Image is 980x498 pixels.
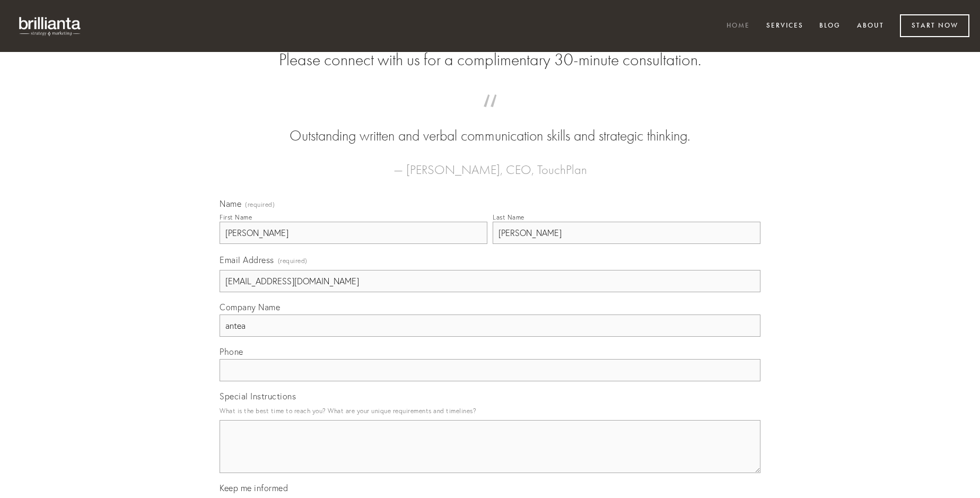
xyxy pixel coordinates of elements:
[759,18,810,35] a: Services
[11,11,90,41] img: brillianta - research, strategy, marketing
[220,391,296,401] span: Special Instructions
[237,105,743,146] blockquote: Outstanding written and verbal communication skills and strategic thinking.
[850,18,891,35] a: About
[900,14,969,37] a: Start Now
[278,254,308,268] span: (required)
[237,105,743,126] span: “
[237,146,743,180] figcaption: — [PERSON_NAME], CEO, TouchPlan
[220,50,760,70] h2: Please connect with us for a complimentary 30-minute consultation.
[493,213,524,221] div: Last Name
[220,302,280,312] span: Company Name
[245,202,275,208] span: (required)
[220,483,288,493] span: Keep me informed
[812,18,847,35] a: Blog
[220,255,274,265] span: Email Address
[720,18,757,35] a: Home
[220,346,243,357] span: Phone
[220,213,252,221] div: First Name
[220,198,241,209] span: Name
[220,404,760,418] p: What is the best time to reach you? What are your unique requirements and timelines?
